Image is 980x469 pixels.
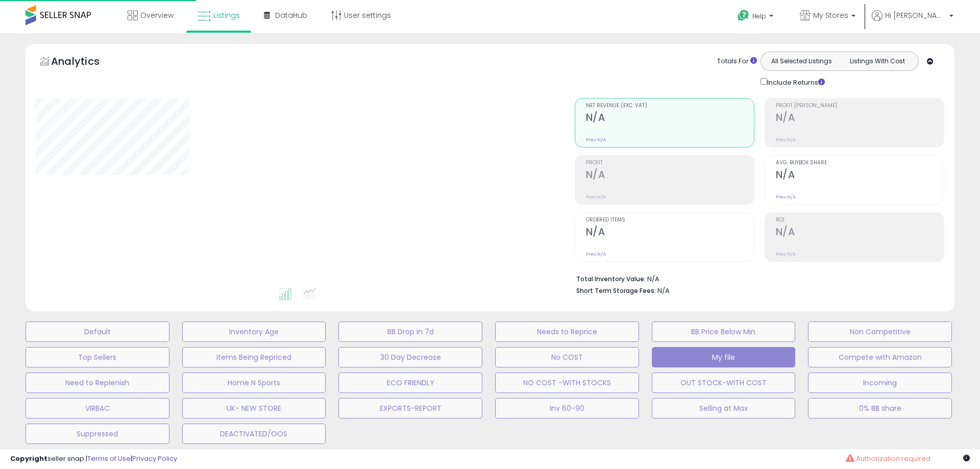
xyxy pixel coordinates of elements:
small: Prev: N/A [586,251,606,257]
div: seller snap | | [10,454,177,464]
button: Inv 60-90 [495,398,639,418]
span: ROI [776,217,944,223]
button: Inventory Age [182,322,326,342]
button: Home N Sports [182,373,326,393]
b: Total Inventory Value: [576,275,646,283]
span: Avg. Buybox Share [776,160,944,166]
button: All Selected Listings [764,55,840,68]
div: Totals For [717,57,757,66]
button: ECO FRIENDLY [338,373,482,393]
button: Listings With Cost [839,55,915,68]
button: Top Sellers [26,347,169,367]
button: My file [652,347,796,367]
h5: Analytics [51,54,119,71]
span: Hi [PERSON_NAME] [885,10,946,20]
span: DataHub [275,10,307,20]
small: Prev: N/A [586,194,606,200]
button: Need to Replenish [26,373,169,393]
button: NO COST -WITH STOCKS [495,373,639,393]
h2: N/A [776,226,944,240]
h2: N/A [776,169,944,183]
button: VIRBAC [26,398,169,418]
span: N/A [657,286,670,295]
small: Prev: N/A [586,137,606,143]
span: Ordered Items [586,217,754,223]
span: Net Revenue (Exc. VAT) [586,103,754,109]
button: OUT STOCK-WITH COST [652,373,796,393]
i: Get Help [737,9,750,22]
span: Profit [PERSON_NAME] [776,103,944,109]
button: Non Competitive [808,322,952,342]
small: Prev: N/A [776,251,796,257]
button: UK- NEW STORE [182,398,326,418]
h2: N/A [586,169,754,183]
b: Short Term Storage Fees: [576,286,656,295]
a: Help [729,2,783,33]
button: Default [26,322,169,342]
strong: Copyright [10,454,47,463]
small: Prev: N/A [776,194,796,200]
button: 30 Day Decrease [338,347,482,367]
h2: N/A [586,112,754,126]
h2: N/A [776,112,944,126]
h2: N/A [586,226,754,240]
span: My Stores [813,10,848,20]
button: BB Drop in 7d [338,322,482,342]
button: Suppressed [26,424,169,444]
button: 0% BB share [808,398,952,418]
button: Items Being Repriced [182,347,326,367]
button: No COST [495,347,639,367]
span: Help [752,12,766,20]
button: Compete with Amazon [808,347,952,367]
li: N/A [576,272,937,284]
button: Needs to Reprice [495,322,639,342]
small: Prev: N/A [776,137,796,143]
button: Incoming [808,373,952,393]
span: Profit [586,160,754,166]
button: Selling at Max [652,398,796,418]
button: EXPORTS-REPORT [338,398,482,418]
span: Overview [140,10,174,20]
button: DEACTIVATED/OOS [182,424,326,444]
a: Hi [PERSON_NAME] [872,10,953,33]
span: Listings [213,10,240,20]
div: Include Returns [753,76,837,88]
button: BB Price Below Min [652,322,796,342]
